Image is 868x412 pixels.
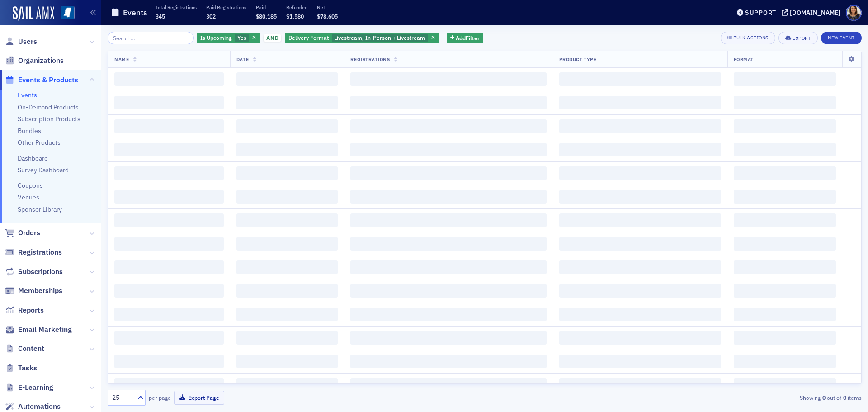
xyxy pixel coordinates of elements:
[18,103,79,111] a: On-Demand Products
[236,284,338,298] span: ‌
[18,91,37,99] a: Events
[18,193,39,201] a: Venues
[734,237,836,251] span: ‌
[559,308,721,321] span: ‌
[350,190,546,204] span: ‌
[197,33,260,44] div: Yes
[782,9,844,16] button: [DOMAIN_NAME]
[114,166,224,180] span: ‌
[114,72,224,86] span: ‌
[317,13,338,20] span: $78,605
[123,7,147,18] h1: Events
[559,56,596,62] span: Product Type
[734,213,836,227] span: ‌
[114,331,224,345] span: ‌
[236,72,338,86] span: ‌
[350,56,390,62] span: Registrations
[5,75,78,85] a: Events & Products
[559,190,721,204] span: ‌
[54,6,75,21] a: View Homepage
[18,267,63,277] span: Subscriptions
[114,190,224,204] span: ‌
[734,166,836,180] span: ‌
[285,33,439,44] div: Livestream, In-Person + Livestream
[256,13,277,20] span: $80,185
[559,213,721,227] span: ‌
[350,378,546,392] span: ‌
[350,143,546,156] span: ‌
[734,96,836,109] span: ‌
[734,56,754,62] span: Format
[18,127,41,135] a: Bundles
[114,355,224,368] span: ‌
[559,119,721,133] span: ‌
[350,308,546,321] span: ‌
[721,32,775,44] button: Bulk Actions
[18,205,62,213] a: Sponsor Library
[745,9,776,17] div: Support
[18,115,80,123] a: Subscription Products
[18,286,62,296] span: Memberships
[206,4,246,10] p: Paid Registrations
[114,56,129,62] span: Name
[350,119,546,133] span: ‌
[261,34,284,42] button: and
[264,34,281,42] span: and
[5,247,62,257] a: Registrations
[793,36,811,41] div: Export
[617,393,862,402] div: Showing out of items
[350,166,546,180] span: ‌
[5,267,63,277] a: Subscriptions
[156,4,197,10] p: Total Registrations
[559,96,721,109] span: ‌
[236,56,249,62] span: Date
[734,72,836,86] span: ‌
[5,383,53,393] a: E-Learning
[288,34,329,41] span: Delivery Format
[559,237,721,251] span: ‌
[200,34,232,41] span: Is Upcoming
[456,34,480,42] span: Add Filter
[114,96,224,109] span: ‌
[61,6,75,20] img: SailAMX
[236,378,338,392] span: ‌
[18,154,48,162] a: Dashboard
[256,4,277,10] p: Paid
[18,363,37,373] span: Tasks
[350,260,546,274] span: ‌
[237,34,246,41] span: Yes
[18,383,53,393] span: E-Learning
[821,32,862,44] button: New Event
[350,237,546,251] span: ‌
[734,190,836,204] span: ‌
[734,260,836,274] span: ‌
[236,355,338,368] span: ‌
[236,96,338,109] span: ‌
[236,331,338,345] span: ‌
[18,138,61,147] a: Other Products
[206,13,216,20] span: 302
[108,32,194,44] input: Search…
[317,4,338,10] p: Net
[112,393,132,403] div: 25
[734,355,836,368] span: ‌
[236,260,338,274] span: ‌
[114,260,224,274] span: ‌
[559,331,721,345] span: ‌
[733,35,769,40] div: Bulk Actions
[18,37,37,47] span: Users
[114,308,224,321] span: ‌
[18,56,64,66] span: Organizations
[236,166,338,180] span: ‌
[18,247,62,257] span: Registrations
[114,143,224,156] span: ‌
[18,166,69,174] a: Survey Dashboard
[5,325,72,335] a: Email Marketing
[236,308,338,321] span: ‌
[821,393,827,402] strong: 0
[734,378,836,392] span: ‌
[18,75,78,85] span: Events & Products
[236,237,338,251] span: ‌
[5,305,44,315] a: Reports
[559,143,721,156] span: ‌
